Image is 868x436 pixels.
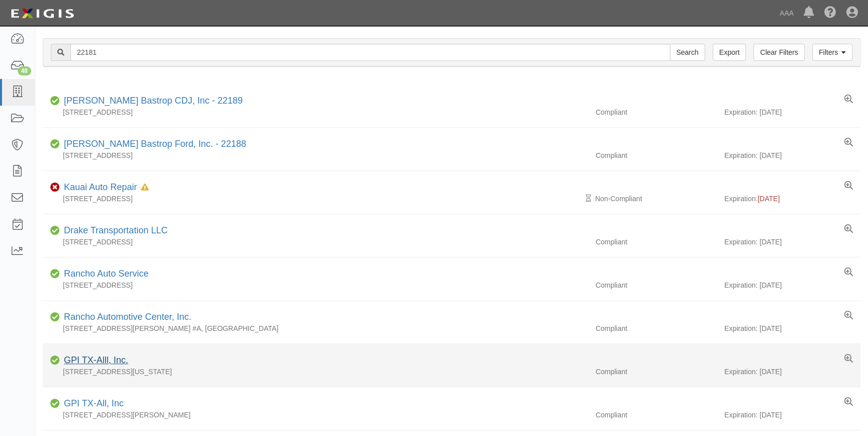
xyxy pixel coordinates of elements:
[64,139,246,149] a: [PERSON_NAME] Bastrop Ford, Inc. - 22188
[50,98,60,105] i: Compliant
[60,95,243,108] div: Sames Bastrop CDJ, Inc - 22189
[844,181,853,191] a: View results summary
[588,194,724,204] div: Non-Compliant
[50,141,60,148] i: Compliant
[50,184,60,191] i: Non-Compliant
[588,367,724,377] div: Compliant
[588,410,724,420] div: Compliant
[844,95,853,105] a: View results summary
[812,44,852,61] a: Filters
[43,367,588,377] div: [STREET_ADDRESS][US_STATE]
[60,181,149,194] div: Kauai Auto Repair
[774,3,799,23] a: AAA
[588,237,724,247] div: Compliant
[8,5,77,23] img: logo-5460c22ac91f19d4615b14bd174203de0afe785f0fc80cf4dbbc73dc1793850b.png
[50,271,60,278] i: Compliant
[588,280,724,290] div: Compliant
[50,400,60,407] i: Compliant
[43,410,588,420] div: [STREET_ADDRESS][PERSON_NAME]
[64,312,191,322] a: Rancho Automotive Center, Inc.
[724,237,860,247] div: Expiration: [DATE]
[50,227,60,234] i: Compliant
[43,194,588,204] div: [STREET_ADDRESS]
[60,311,191,324] div: Rancho Automotive Center, Inc.
[844,397,853,407] a: View results summary
[585,195,591,202] i: Pending Review
[724,107,860,117] div: Expiration: [DATE]
[60,397,124,410] div: GPI TX-All, Inc
[757,195,779,203] span: [DATE]
[60,354,128,367] div: GPI TX-Alll, Inc.
[64,182,137,192] a: Kauai Auto Repair
[64,355,128,365] a: GPI TX-Alll, Inc.
[724,367,860,377] div: Expiration: [DATE]
[60,224,168,237] div: Drake Transportation LLC
[588,107,724,117] div: Compliant
[64,269,148,279] a: Rancho Auto Service
[43,107,588,117] div: [STREET_ADDRESS]
[713,44,746,61] a: Export
[50,314,60,321] i: Compliant
[753,44,804,61] a: Clear Filters
[670,44,705,61] input: Search
[844,311,853,321] a: View results summary
[18,66,31,75] div: 48
[724,194,860,204] div: Expiration:
[844,354,853,364] a: View results summary
[43,280,588,290] div: [STREET_ADDRESS]
[60,138,246,151] div: Sames Bastrop Ford, Inc. - 22188
[64,398,124,408] a: GPI TX-All, Inc
[64,96,243,106] a: [PERSON_NAME] Bastrop CDJ, Inc - 22189
[43,323,588,333] div: [STREET_ADDRESS][PERSON_NAME] #A, [GEOGRAPHIC_DATA]
[588,323,724,333] div: Compliant
[60,268,148,281] div: Rancho Auto Service
[70,44,670,61] input: Search
[724,150,860,160] div: Expiration: [DATE]
[724,280,860,290] div: Expiration: [DATE]
[141,184,149,191] i: In Default since 08/15/2025
[588,150,724,160] div: Compliant
[844,138,853,148] a: View results summary
[724,323,860,333] div: Expiration: [DATE]
[43,237,588,247] div: [STREET_ADDRESS]
[824,7,836,19] i: Help Center - Complianz
[724,410,860,420] div: Expiration: [DATE]
[50,357,60,364] i: Compliant
[43,150,588,160] div: [STREET_ADDRESS]
[844,224,853,234] a: View results summary
[844,268,853,278] a: View results summary
[64,225,168,235] a: Drake Transportation LLC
